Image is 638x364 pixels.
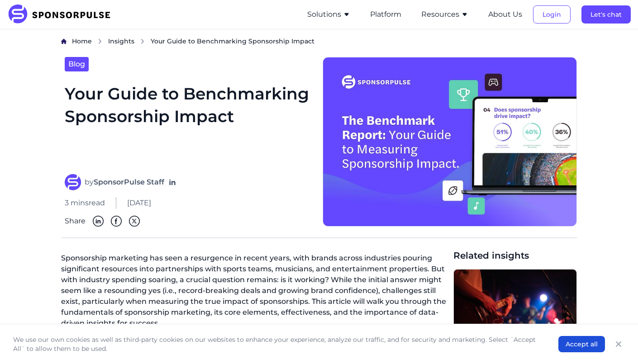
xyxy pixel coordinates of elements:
span: Insights [108,37,134,45]
img: Linkedin [93,216,104,227]
button: Solutions [307,9,350,20]
img: chevron right [140,38,145,44]
a: Let's chat [581,10,631,19]
span: by [85,177,164,188]
img: SponsorPulse Staff [65,174,81,190]
a: Home [72,37,92,46]
span: Share [65,216,86,227]
a: Platform [370,10,401,19]
span: Your Guide to Benchmarking Sponsorship Impact [151,37,314,46]
p: We use our own cookies as well as third-party cookies on our websites to enhance your experience,... [13,335,540,353]
a: Blog [65,57,89,71]
img: chevron right [97,38,103,44]
img: SponsorPulse's Sponsorship Benchmark Report [323,57,577,227]
button: Accept all [558,336,605,352]
button: Resources [421,9,468,20]
p: Sponsorship marketing has seen a resurgence in recent years, with brands across industries pourin... [61,249,446,336]
button: Close [612,338,625,350]
span: Home [72,37,92,45]
img: Facebook [111,216,122,227]
button: Platform [370,9,401,20]
a: About Us [488,10,522,19]
img: Neza Dolmo courtesy of Unsplash [454,269,576,356]
img: Twitter [129,216,140,227]
img: Home [61,38,67,44]
a: Login [533,10,571,19]
span: 3 mins read [65,198,105,208]
button: About Us [488,9,522,20]
span: [DATE] [127,198,151,208]
a: Insights [108,37,134,46]
button: Let's chat [581,5,631,24]
img: SponsorPulse [7,5,117,24]
strong: SponsorPulse Staff [94,178,164,186]
button: Login [533,5,571,24]
span: Related insights [453,249,577,262]
a: Follow on LinkedIn [168,178,177,187]
h1: Your Guide to Benchmarking Sponsorship Impact [65,82,312,164]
